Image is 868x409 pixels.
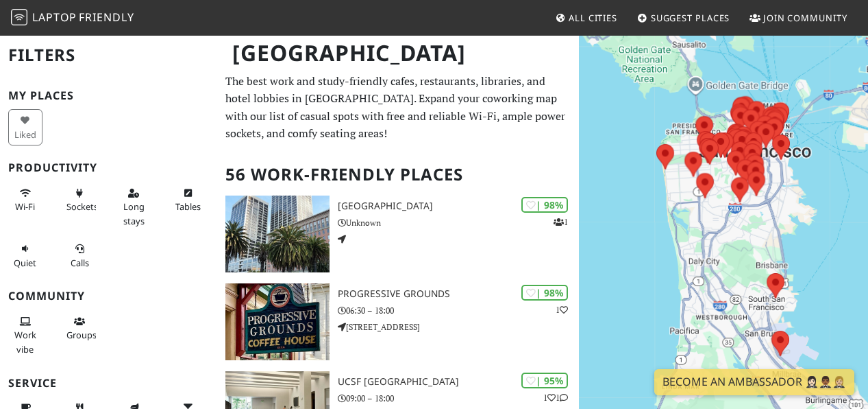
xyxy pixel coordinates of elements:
span: Stable Wi-Fi [15,200,35,213]
button: Groups [62,310,97,347]
div: | 95% [521,373,568,388]
h2: Filters [8,34,209,76]
h3: Productivity [8,161,209,174]
p: 09:00 – 18:00 [338,392,579,405]
h2: 56 Work-Friendly Places [225,154,571,196]
a: LaptopFriendly LaptopFriendly [11,6,134,30]
button: Sockets [62,182,97,218]
button: Work vibe [8,310,42,360]
img: LaptopFriendly [11,9,27,25]
span: All Cities [569,12,617,24]
span: Long stays [123,200,145,226]
p: 1 [554,215,568,229]
button: Quiet [8,237,42,274]
p: 06:30 – 18:00 [338,304,579,317]
a: All Cities [549,5,623,30]
div: | 98% [521,285,568,301]
img: Progressive Grounds [225,283,330,360]
a: Suggest Places [632,5,736,30]
button: Long stays [116,182,151,232]
p: [STREET_ADDRESS] [338,320,579,334]
span: Laptop [32,10,77,25]
div: | 98% [521,197,568,213]
span: Quiet [14,257,36,269]
h3: Service [8,377,209,390]
a: Join Community [744,5,853,30]
span: People working [14,329,36,355]
a: Progressive Grounds | 98% 1 Progressive Grounds 06:30 – 18:00 [STREET_ADDRESS] [217,283,579,360]
span: Group tables [66,329,97,341]
span: Suggest Places [651,12,730,24]
h3: Community [8,290,209,303]
img: One Market Plaza [225,196,330,272]
a: One Market Plaza | 98% 1 [GEOGRAPHIC_DATA] Unknown [217,196,579,272]
a: Become an Ambassador 🤵🏻‍♀️🤵🏾‍♂️🤵🏼‍♀️ [654,369,854,395]
h3: Progressive Grounds [338,288,579,300]
p: Unknown [338,216,579,229]
span: Video/audio calls [71,257,89,269]
h3: UCSF [GEOGRAPHIC_DATA] [338,376,579,388]
button: Tables [171,182,206,218]
span: Power sockets [66,200,98,213]
p: 1 [556,303,568,316]
span: Join Community [763,12,847,24]
h1: [GEOGRAPHIC_DATA] [221,34,576,72]
p: 1 1 [543,391,568,404]
button: Calls [62,237,97,274]
h3: My Places [8,89,209,102]
span: Friendly [79,10,134,25]
p: The best work and study-friendly cafes, restaurants, libraries, and hotel lobbies in [GEOGRAPHIC_... [225,73,571,143]
span: Work-friendly tables [175,200,201,213]
button: Wi-Fi [8,182,42,218]
h3: [GEOGRAPHIC_DATA] [338,200,579,212]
